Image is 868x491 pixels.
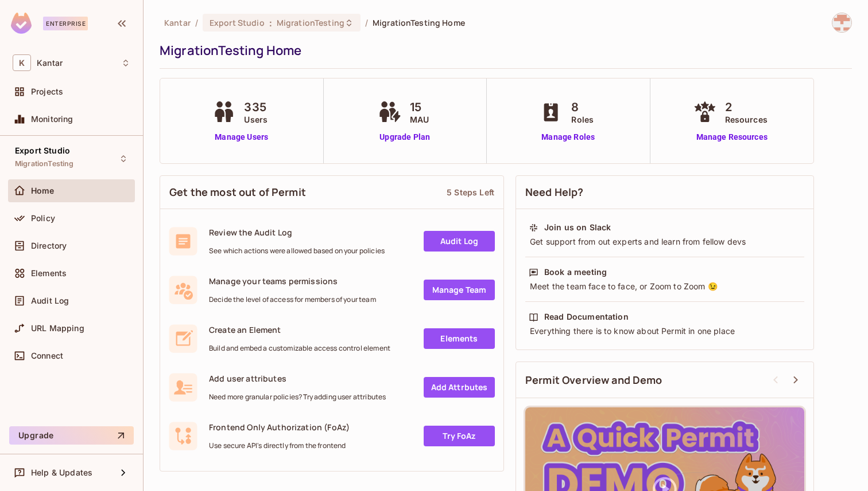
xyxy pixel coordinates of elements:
[209,422,350,433] span: Frontend Only Authorization (FoAz)
[37,58,63,68] span: Workspace: Kantar
[410,99,429,116] span: 15
[31,468,92,477] span: Help & Updates
[31,296,69,305] span: Audit Log
[424,231,495,252] a: Audit Log
[209,324,390,335] span: Create an Element
[725,113,768,125] span: Resources
[15,159,73,168] span: MigrationTesting
[209,441,350,450] span: Use secure API's directly from the frontend
[210,17,265,28] span: Export Studio
[9,426,134,445] button: Upgrade
[31,269,67,278] span: Elements
[375,131,435,143] a: Upgrade Plan
[13,54,31,71] span: K
[525,373,662,387] span: Permit Overview and Demo
[365,17,368,28] li: /
[373,17,465,28] span: MigrationTesting Home
[529,236,801,248] div: Get support from out experts and learn from fellow devs
[529,281,801,292] div: Meet the team face to face, or Zoom to Zoom 😉
[164,17,191,28] span: the active workspace
[544,266,607,278] div: Book a meeting
[537,131,599,143] a: Manage Roles
[269,18,273,28] span: :
[31,324,84,333] span: URL Mapping
[424,280,495,300] a: Manage Team
[209,392,386,402] span: Need more granular policies? Try adding user attributes
[31,214,55,223] span: Policy
[209,295,376,304] span: Decide the level of access for members of your team
[447,187,494,198] div: 5 Steps Left
[410,113,429,125] span: MAU
[31,115,73,124] span: Monitoring
[209,276,376,286] span: Manage your teams permissions
[277,17,344,28] span: MigrationTesting
[244,99,268,116] span: 335
[691,131,773,143] a: Manage Resources
[43,17,88,30] div: Enterprise
[424,426,495,446] a: Try FoAz
[571,113,594,125] span: Roles
[832,13,851,32] img: jeswin.pius@kantar.com
[571,99,594,116] span: 8
[209,246,385,256] span: See which actions were allowed based on your policies
[529,325,801,337] div: Everything there is to know about Permit in one place
[424,328,495,349] a: Elements
[424,377,495,398] a: Add Attrbutes
[544,311,629,323] div: Read Documentation
[525,185,584,199] span: Need Help?
[160,42,846,59] div: MigrationTesting Home
[11,13,32,34] img: SReyMgAAAABJRU5ErkJggg==
[195,17,198,28] li: /
[725,99,768,116] span: 2
[15,146,70,155] span: Export Studio
[544,222,611,233] div: Join us on Slack
[210,131,273,143] a: Manage Users
[209,227,385,238] span: Review the Audit Log
[244,113,268,125] span: Users
[31,351,63,360] span: Connect
[209,344,390,353] span: Build and embed a customizable access control element
[31,186,55,195] span: Home
[31,87,63,96] span: Projects
[169,185,306,199] span: Get the most out of Permit
[31,241,67,250] span: Directory
[209,373,386,384] span: Add user attributes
